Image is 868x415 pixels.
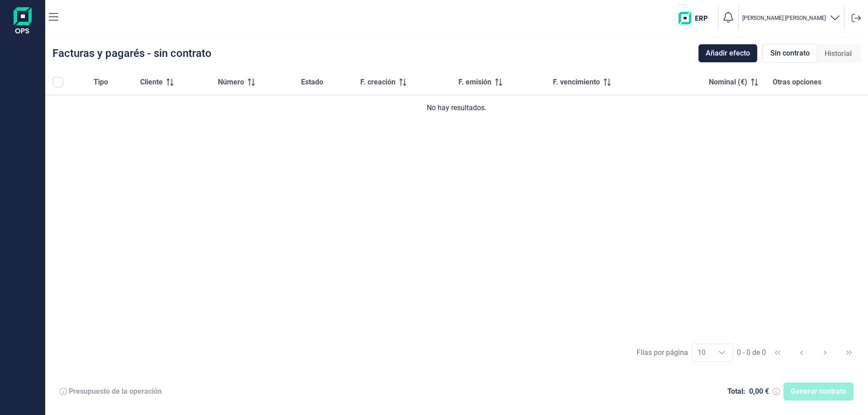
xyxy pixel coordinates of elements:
[14,7,32,36] img: Logo de aplicación
[301,77,323,88] span: Estado
[218,77,244,88] span: Número
[69,387,162,396] div: Presupuesto de la operación
[742,12,840,25] button: [PERSON_NAME] [PERSON_NAME]
[727,387,745,396] div: Total:
[679,12,714,24] img: erp
[749,387,769,396] div: 0,00 €
[553,77,600,88] span: F. vencimiento
[52,48,212,59] div: Facturas y pagarés - sin contrato
[737,349,766,356] span: 0 - 0 de 0
[838,342,860,364] button: Last Page
[773,77,821,88] span: Otras opciones
[791,342,812,364] button: Previous Page
[706,48,750,59] span: Añadir efecto
[94,77,108,88] span: Tipo
[458,77,491,88] span: F. emisión
[709,77,747,88] span: Nominal (€)
[52,103,861,113] div: No hay resultados.
[814,342,836,364] button: Next Page
[711,344,733,361] div: Choose
[637,347,688,358] div: Filas por página
[770,48,810,59] span: Sin contrato
[767,342,788,364] button: First Page
[825,48,852,59] span: Historial
[52,77,63,88] div: All items unselected
[140,77,163,88] span: Cliente
[763,44,817,63] div: Sin contrato
[698,44,757,62] button: Añadir efecto
[817,45,859,63] div: Historial
[360,77,396,88] span: F. creación
[742,14,826,22] p: [PERSON_NAME] [PERSON_NAME]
